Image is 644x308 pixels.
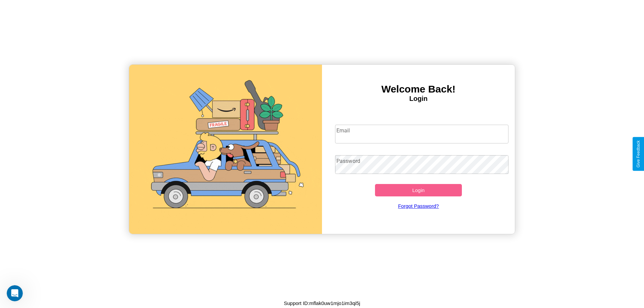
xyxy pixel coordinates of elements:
iframe: Intercom live chat [7,285,23,301]
button: Login [375,184,462,196]
p: Support ID: mflak0uw1mjo1im3qi5j [284,299,360,308]
h3: Welcome Back! [322,83,515,95]
a: Forgot Password? [332,196,505,215]
img: gif [129,65,322,234]
div: Give Feedback [636,140,641,168]
h4: Login [322,95,515,103]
